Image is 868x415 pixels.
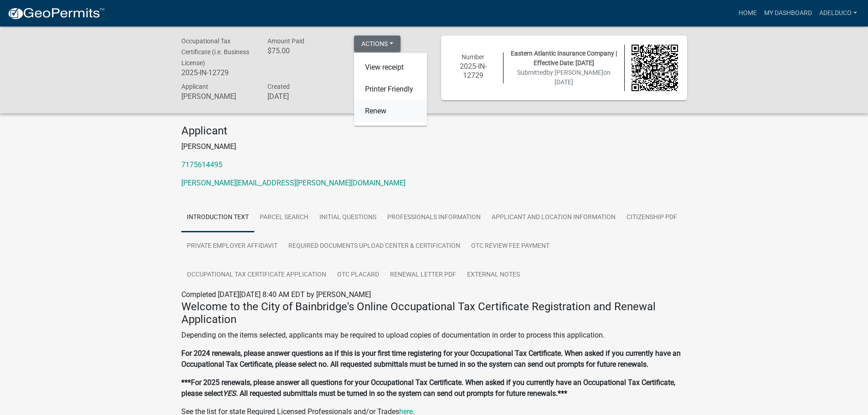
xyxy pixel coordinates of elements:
[546,69,603,76] span: by [PERSON_NAME]
[181,300,687,327] h4: Welcome to the City of Bainbridge's Online Occupational Tax Certificate Registration and Renewal ...
[223,389,236,398] strong: YES
[267,37,304,45] span: Amount Paid
[354,56,427,78] a: View receipt
[181,290,371,299] span: Completed [DATE][DATE] 8:40 AM EDT by [PERSON_NAME]
[382,203,486,232] a: Professionals Information
[181,261,332,290] a: Occupational Tax Certificate Application
[267,92,340,101] h6: [DATE]
[267,46,340,55] h6: $75.00
[181,232,283,261] a: Private Employer Affidavit
[466,232,555,261] a: OTC Review Fee Payment
[385,261,462,290] a: Renewal Letter PDF
[254,203,314,232] a: Parcel search
[462,261,525,290] a: External Notes
[181,330,687,341] p: Depending on the items selected, applicants may be required to upload copies of documentation in ...
[462,53,484,61] span: Number
[181,68,254,77] h6: 2025-IN-12729
[354,100,427,122] a: Renew
[332,261,385,290] a: OTC Placard
[354,53,427,126] div: Actions
[181,124,687,138] h4: Applicant
[181,160,222,169] a: 7175614495
[354,36,401,52] button: Actions
[517,69,611,86] span: Submitted on [DATE]
[181,141,687,152] p: [PERSON_NAME]
[181,378,675,398] strong: ***For 2025 renewals, please answer all questions for your Occupational Tax Certificate. When ask...
[181,349,681,369] strong: For 2024 renewals, please answer questions as if this is your first time registering for your Occ...
[621,203,683,232] a: Citizenship PDF
[181,179,406,187] a: [PERSON_NAME][EMAIL_ADDRESS][PERSON_NAME][DOMAIN_NAME]
[181,203,254,232] a: Introduction Text
[181,37,249,67] span: Occupational Tax Certificate (i.e. Business License)
[267,83,290,90] span: Created
[760,5,816,22] a: My Dashboard
[816,5,861,22] a: adelduco
[511,50,617,67] span: Eastern Atlantic Insurance Company | Effective Date: [DATE]
[486,203,621,232] a: Applicant and Location Information
[735,5,760,22] a: Home
[283,232,466,261] a: Required Documents Upload Center & Certification
[236,389,567,398] strong: . All requested submittals must be turned in so the system can send out prompts for future renewa...
[632,45,678,91] img: QR code
[181,83,208,90] span: Applicant
[354,78,427,100] a: Printer Friendly
[314,203,382,232] a: Initial Questions
[450,62,497,79] h6: 2025-IN-12729
[181,92,254,101] h6: [PERSON_NAME]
